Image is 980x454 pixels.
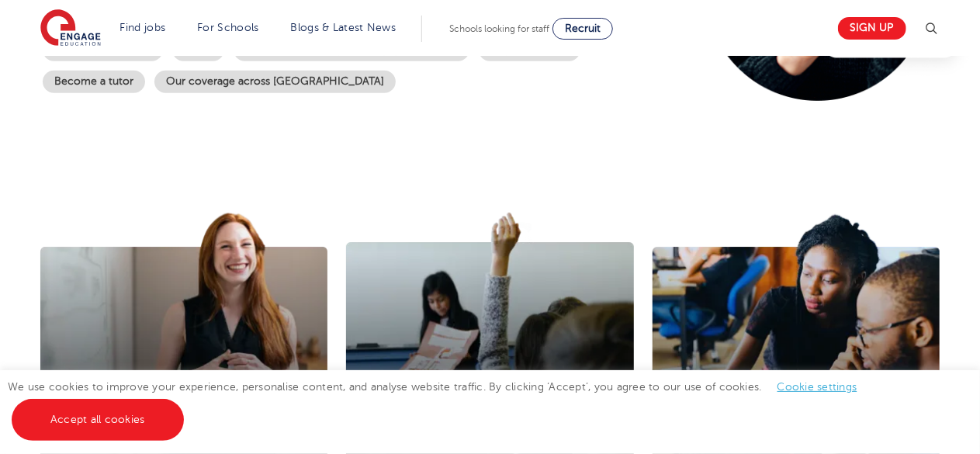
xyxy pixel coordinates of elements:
[838,17,906,40] a: Sign up
[777,381,857,393] a: Cookie settings
[291,22,397,33] a: Blogs & Latest News
[565,23,601,34] span: Recruit
[12,399,184,441] a: Accept all cookies
[197,22,258,33] a: For Schools
[43,71,145,93] a: Become a tutor
[120,22,166,33] a: Find jobs
[552,18,613,40] a: Recruit
[154,71,396,93] a: Our coverage across [GEOGRAPHIC_DATA]
[449,23,549,34] span: Schools looking for staff
[40,9,101,48] img: Engage Education
[8,381,873,425] span: We use cookies to improve your experience, personalise content, and analyse website traffic. By c...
